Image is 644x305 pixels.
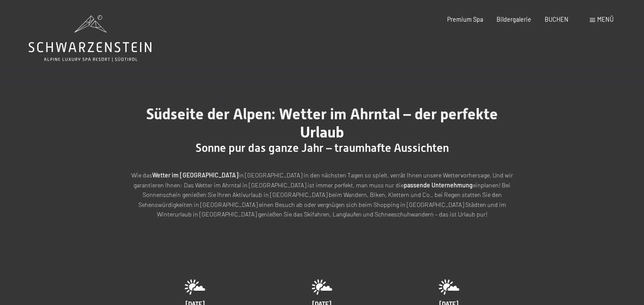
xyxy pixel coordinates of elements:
[131,171,513,220] p: Wie das in [GEOGRAPHIC_DATA] in den nächsten Tagen so spielt, verrät Ihnen unsere Wettervorhersag...
[196,141,449,154] span: Sonne pur das ganze Jahr – traumhafte Aussichten
[404,181,473,189] strong: passende Unternehmung
[152,171,239,179] strong: Wetter im [GEOGRAPHIC_DATA]
[146,105,498,141] span: Südseite der Alpen: Wetter im Ahrntal – der perfekte Urlaub
[545,16,569,23] a: BUCHEN
[447,16,483,23] a: Premium Spa
[238,173,310,182] span: Einwilligung Marketing*
[497,16,531,23] a: Bildergalerie
[597,16,614,23] span: Menü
